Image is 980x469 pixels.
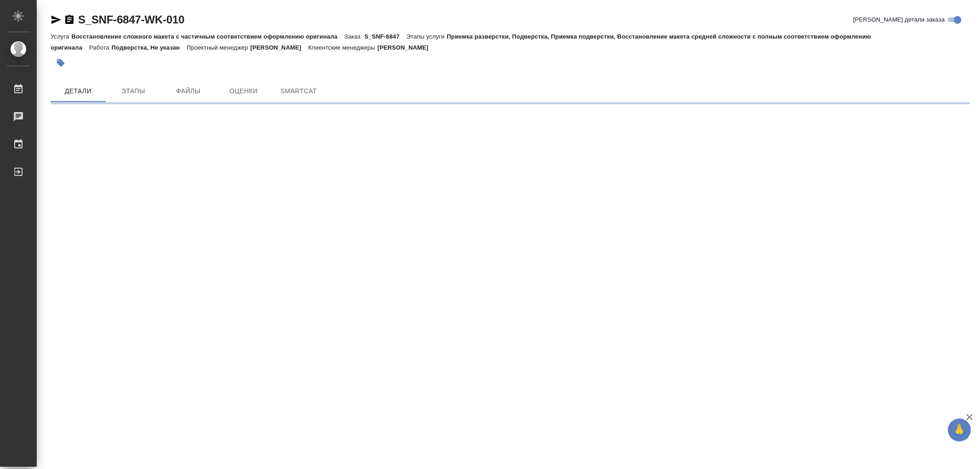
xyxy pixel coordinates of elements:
p: Приемка разверстки, Подверстка, Приемка подверстки, Восстановление макета средней сложности с пол... [51,33,871,51]
p: Подверстка, Не указан [112,44,187,51]
button: Скопировать ссылку [64,14,75,25]
p: S_SNF-6847 [364,33,407,40]
span: 🙏 [952,420,967,440]
span: SmartCat [277,85,321,97]
p: Заказ: [345,33,364,40]
button: Скопировать ссылку для ЯМессенджера [51,14,62,25]
p: Клиентские менеджеры [308,44,378,51]
span: Этапы [111,85,155,97]
button: Добавить тэг [51,53,71,73]
p: Услуга [51,33,71,40]
p: [PERSON_NAME] [250,44,308,51]
p: Этапы услуги [407,33,447,40]
span: Файлы [166,85,210,97]
p: Работа [89,44,112,51]
span: Детали [56,85,100,97]
p: Восстановление сложного макета с частичным соответствием оформлению оригинала [71,33,344,40]
span: Оценки [221,85,266,97]
a: S_SNF-6847-WK-010 [78,13,184,26]
p: [PERSON_NAME] [377,44,435,51]
button: 🙏 [948,418,971,441]
span: [PERSON_NAME] детали заказа [853,15,945,24]
p: Проектный менеджер [187,44,250,51]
